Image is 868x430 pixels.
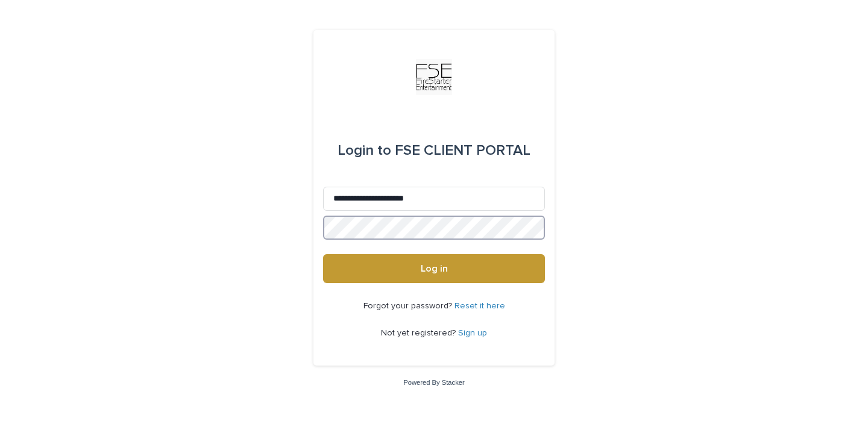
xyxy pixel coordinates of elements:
span: Not yet registered? [381,329,458,337]
img: Km9EesSdRbS9ajqhBzyo [416,59,452,95]
a: Reset it here [454,302,505,310]
a: Sign up [458,329,487,337]
span: Log in [421,264,448,273]
button: Log in [323,254,545,283]
div: FSE CLIENT PORTAL [338,134,530,167]
span: Login to [338,143,391,158]
span: Forgot your password? [363,302,454,310]
a: Powered By Stacker [403,379,464,386]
